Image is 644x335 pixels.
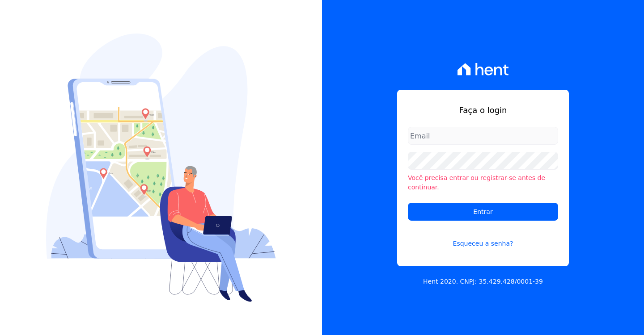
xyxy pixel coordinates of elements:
input: Entrar [408,203,558,221]
p: Hent 2020. CNPJ: 35.429.428/0001-39 [423,277,543,286]
a: Esqueceu a senha? [408,228,558,248]
li: Você precisa entrar ou registrar-se antes de continuar. [408,173,558,192]
img: Login [46,33,276,302]
h1: Faça o login [408,104,558,116]
input: Email [408,127,558,145]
